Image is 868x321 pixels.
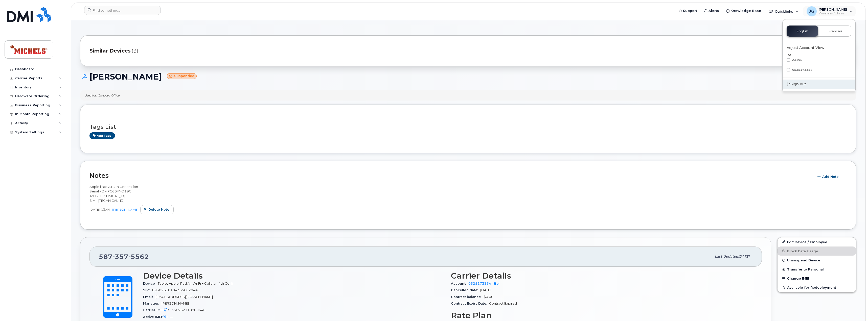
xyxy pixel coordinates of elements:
div: Used for: Concord Office [85,93,120,97]
h3: Rate Plan [451,311,753,320]
span: [DATE] [738,255,749,258]
span: Active IMEI [143,315,170,319]
span: SIM [143,288,152,292]
span: 587 [99,253,149,260]
button: Available for Redeployment [778,283,856,292]
h3: Tags List [89,124,847,130]
button: Change IMEI [778,274,856,283]
a: Add tags [89,132,115,139]
span: 5562 [128,253,149,260]
h1: [PERSON_NAME] [80,72,856,81]
div: Adjust Account View [787,45,851,51]
span: Delete note [148,207,169,212]
span: Cancelled date [451,288,480,292]
span: Email [143,295,155,299]
span: 356762118889646 [171,308,205,312]
span: [DATE] [480,288,491,292]
span: — [170,315,173,319]
span: [EMAIL_ADDRESS][DOMAIN_NAME] [155,295,213,299]
small: Suspended [167,73,197,79]
span: Carrier IMEI [143,308,171,312]
h3: Carrier Details [451,271,753,280]
span: Manager [143,302,162,305]
a: [PERSON_NAME] [112,208,138,211]
span: Contract balance [451,295,484,299]
span: Contract Expiry Date [451,302,489,305]
span: Last updated [715,255,738,258]
span: A3195 [792,58,802,62]
div: Sign out [783,80,855,89]
div: Bell [787,53,851,73]
button: Add Note [814,172,843,181]
span: 357 [112,253,128,260]
a: Edit Device / Employee [778,237,856,246]
span: (3) [132,47,138,55]
span: Unsuspend Device [787,258,820,262]
h2: Notes [89,172,812,179]
span: Available for Redeployment [787,286,836,289]
span: [DATE] [89,207,100,212]
span: Add Note [822,174,839,179]
a: 0525173354 - Bell [468,282,500,285]
button: Unsuspend Device [778,256,856,265]
span: $0.00 [484,295,493,299]
span: 13:44 [101,207,110,212]
span: Apple iPad Air 4th Generation Serial - DMPG60FNQ19C IMEI - [TECHNICAL_ID] SIM - [TECHNICAL_ID] [89,185,138,203]
h3: Device Details [143,271,445,280]
span: Account [451,282,468,285]
span: 0525173354 [792,68,812,71]
span: 89302610104365662044 [152,288,198,292]
span: [PERSON_NAME] [162,302,189,305]
span: Device [143,282,158,285]
button: Transfer to Personal [778,265,856,274]
span: Similar Devices [89,47,131,55]
button: Block Data Usage [778,246,856,256]
span: Français [829,29,842,33]
span: Tablet Apple iPad Air Wi-Fi + Cellular (4th Gen) [158,282,233,285]
button: Delete note [140,205,174,214]
span: Contract Expired [489,302,517,305]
